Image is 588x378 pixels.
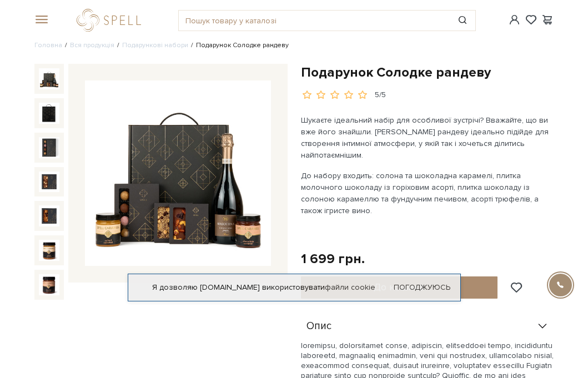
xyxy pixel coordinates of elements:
[394,283,450,293] a: Погоджуюсь
[301,250,365,268] div: 1 699 грн.
[70,41,114,49] a: Вся продукція
[128,283,460,293] div: Я дозволяю [DOMAIN_NAME] використовувати
[375,90,386,100] div: 5/5
[39,274,60,295] img: Подарунок Солодке рандеву
[34,41,62,49] a: Головна
[77,9,146,32] a: logo
[39,240,60,261] img: Подарунок Солодке рандеву
[179,11,450,31] input: Пошук товару у каталозі
[39,137,60,158] img: Подарунок Солодке рандеву
[39,68,60,89] img: Подарунок Солодке рандеву
[122,41,188,49] a: Подарункові набори
[325,283,375,292] a: файли cookie
[188,41,289,51] li: Подарунок Солодке рандеву
[301,170,554,216] p: До набору входить: солона та шоколадна карамелі, плитка молочного шоколаду із горіховим асорті, п...
[39,205,60,226] img: Подарунок Солодке рандеву
[306,321,331,331] span: Опис
[85,80,270,266] img: Подарунок Солодке рандеву
[450,11,475,31] button: Пошук товару у каталозі
[301,64,554,81] h1: Подарунок Солодке рандеву
[301,114,554,161] p: Шукаєте ідеальний набір для особливої зустрічі? Вважайте, що ви вже його знайшли. [PERSON_NAME] р...
[39,103,60,124] img: Подарунок Солодке рандеву
[39,172,60,193] img: Подарунок Солодке рандеву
